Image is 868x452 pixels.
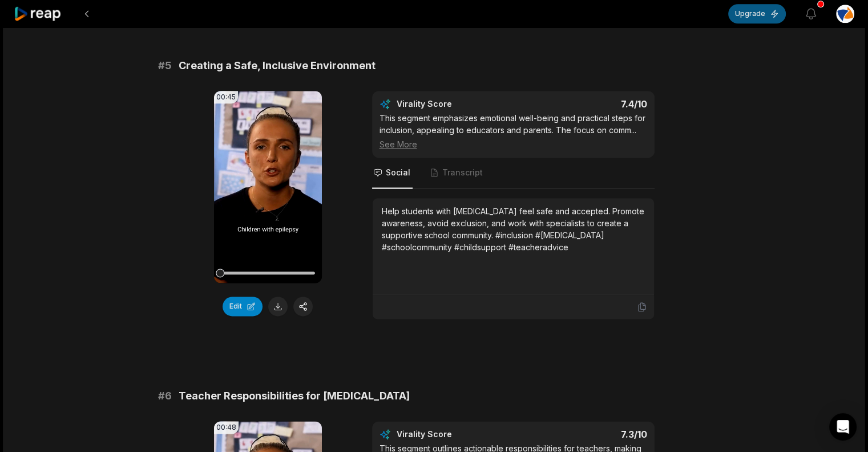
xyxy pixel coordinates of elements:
[380,112,647,150] div: This segment emphasizes emotional well-being and practical steps for inclusion, appealing to educ...
[524,98,647,110] div: 7.4 /10
[179,388,410,404] span: Teacher Responsibilities for [MEDICAL_DATA]
[179,58,376,74] span: Creating a Safe, Inclusive Environment
[223,297,263,316] button: Edit
[158,388,172,404] span: # 6
[386,167,410,178] span: Social
[214,91,322,283] video: Your browser does not support mp4 format.
[158,58,172,74] span: # 5
[397,98,519,110] div: Virality Score
[524,429,647,440] div: 7.3 /10
[728,4,786,23] button: Upgrade
[397,429,519,440] div: Virality Score
[380,138,647,150] div: See More
[372,158,655,189] nav: Tabs
[829,413,857,441] div: Open Intercom Messenger
[442,167,483,178] span: Transcript
[382,205,645,253] div: Help students with [MEDICAL_DATA] feel safe and accepted. Promote awareness, avoid exclusion, and...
